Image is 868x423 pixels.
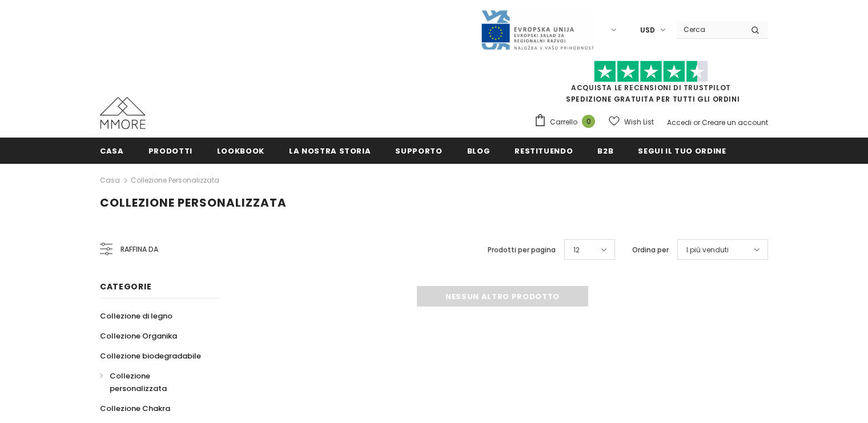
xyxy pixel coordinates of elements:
span: Collezione di legno [100,311,172,321]
a: Carrello 0 [534,114,601,131]
span: Raffina da [120,243,158,256]
a: Collezione personalizzata [100,366,207,398]
label: Prodotti per pagina [488,244,556,256]
span: Carrello [550,116,577,128]
img: Javni Razpis [480,9,594,51]
a: Collezione Chakra [100,398,170,418]
a: B2B [597,138,613,163]
span: Collezione personalizzata [110,370,167,394]
span: 12 [573,244,580,256]
span: supporto [395,146,442,156]
span: Restituendo [515,146,573,156]
span: Wish List [624,116,654,128]
a: supporto [395,138,442,163]
a: Segui il tuo ordine [638,138,726,163]
span: B2B [597,146,613,156]
img: Fidati di Pilot Stars [594,61,708,83]
span: I più venduti [686,244,729,256]
span: Categorie [100,281,151,292]
span: Lookbook [217,146,264,156]
label: Ordina per [632,244,669,256]
a: Restituendo [515,138,573,163]
a: Accedi [667,118,692,127]
span: Blog [467,146,491,156]
input: Search Site [677,21,742,38]
a: Collezione biodegradabile [100,346,201,366]
a: Collezione di legno [100,306,172,326]
span: Collezione biodegradabile [100,351,201,361]
a: Blog [467,138,491,163]
a: Wish List [609,112,654,132]
a: Casa [100,174,120,187]
span: or [693,118,700,127]
span: SPEDIZIONE GRATUITA PER TUTTI GLI ORDINI [534,66,768,104]
a: Collezione personalizzata [131,175,219,185]
span: Prodotti [148,146,192,156]
a: Acquista le recensioni di TrustPilot [571,83,731,92]
a: Lookbook [217,138,264,163]
a: Javni Razpis [480,25,594,34]
span: Casa [100,146,124,156]
span: USD [640,25,655,36]
span: 0 [582,115,595,128]
span: Collezione Chakra [100,403,170,414]
a: Creare un account [702,118,768,127]
span: La nostra storia [289,146,371,156]
a: Collezione Organika [100,326,177,346]
a: Casa [100,138,124,163]
a: La nostra storia [289,138,371,163]
img: Casi MMORE [100,97,146,129]
span: Collezione Organika [100,331,177,341]
span: Collezione personalizzata [100,195,287,211]
span: Segui il tuo ordine [638,146,726,156]
a: Prodotti [148,138,192,163]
